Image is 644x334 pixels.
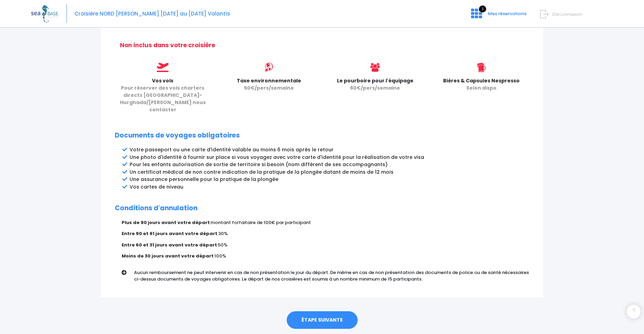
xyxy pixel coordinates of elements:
a: 3 Mes réservations [466,13,531,19]
img: icon_environment.svg [264,63,274,72]
li: Un certificat médical de non contre indication de la pratique de la plongée datant de moins de 12... [130,169,529,176]
span: montant forfaitaire de 100€ par participant [211,219,311,226]
a: ÉTAPE SUIVANTE [287,311,358,329]
span: Déconnexion [552,11,582,18]
li: Pour les enfants autorisation de sortie de territoire si besoin (nom différent de ses accompagnants) [130,161,529,168]
span: 60€/pers/semaine [350,84,400,91]
strong: Plus de 90 jours avant votre départ [122,219,210,226]
p: : [122,242,529,249]
span: 30% [218,230,228,237]
strong: Moins de 30 jours avant votre départ [122,253,214,259]
span: Pour réserver des vols charters directs [GEOGRAPHIC_DATA]-Hurghada/[PERSON_NAME] nous contacter [120,84,206,113]
span: 3 [479,6,486,12]
span: Selon dispo [466,84,497,91]
span: Mes réservations [488,10,527,17]
p: Bières & Capsules Nespresso [433,77,529,92]
p: Le pourboire pour l'équipage [327,77,423,92]
h2: Conditions d'annulation [115,204,529,212]
p: : [122,253,529,260]
img: icon_users@2x.png [370,63,380,72]
li: Une photo d'identité à fournir sur place si vous voyagez avec votre carte d'identité pour la réal... [130,154,529,161]
span: 50€/pers/semaine [244,84,294,91]
p: Taxe environnementale [221,77,317,92]
img: icon_biere.svg [477,63,485,72]
h2: Non inclus dans votre croisière [120,42,529,49]
span: 50% [218,242,227,248]
li: Une assurance personnelle pour la pratique de la plongée [130,176,529,183]
span: 100% [214,253,226,259]
p: : [122,230,529,237]
p: : [122,219,529,226]
p: Aucun remboursement ne peut intervenir en cas de non présentation le jour du départ. De même en c... [134,269,534,283]
img: icon_vols.svg [157,63,168,72]
li: Vos cartes de niveau [130,183,529,191]
span: Croisière NORD [PERSON_NAME] [DATE] au [DATE] Volantis [74,10,230,17]
strong: Entre 90 et 61 jours avant votre départ [122,230,217,237]
li: Votre passeport ou une carte d'identité valable au moins 6 mois après le retour [130,146,529,153]
p: Vos vols [115,77,211,113]
strong: Entre 60 et 31 jours avant votre départ [122,242,217,248]
h2: Documents de voyages obligatoires [115,132,529,140]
